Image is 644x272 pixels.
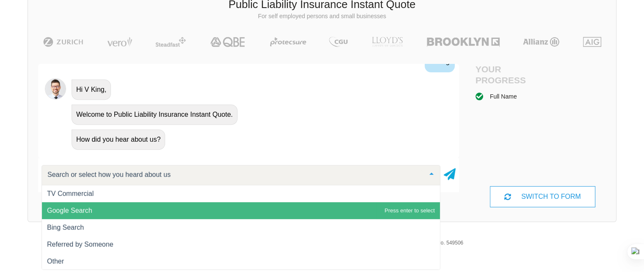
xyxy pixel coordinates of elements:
[103,37,136,47] img: Vero | Public Liability Insurance
[267,37,310,47] img: Protecsure | Public Liability Insurance
[39,37,87,47] img: Zurich | Public Liability Insurance
[519,37,564,47] img: Allianz | Public Liability Insurance
[326,37,351,47] img: CGU | Public Liability Insurance
[367,37,408,47] img: LLOYD's | Public Liability Insurance
[72,104,238,125] div: Welcome to Public Liability Insurance Instant Quote.
[152,37,189,47] img: Steadfast | Public Liability Insurance
[72,80,111,100] div: Hi V King,
[490,92,517,101] div: Full Name
[47,224,84,231] span: Bing Search
[47,190,94,197] span: TV Commercial
[205,37,251,47] img: QBE | Public Liability Insurance
[72,129,165,150] div: How did you hear about us?
[47,241,113,248] span: Referred by Someone
[45,78,66,99] img: Chatbot | PLI
[47,258,64,265] span: Other
[34,12,610,21] p: For self employed persons and small businesses
[580,37,605,47] img: AIG | Public Liability Insurance
[45,170,423,179] input: Search or select how you heard about us
[423,37,503,47] img: Brooklyn | Public Liability Insurance
[475,64,543,85] h4: Your Progress
[47,207,92,214] span: Google Search
[490,186,595,207] div: SWITCH TO FORM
